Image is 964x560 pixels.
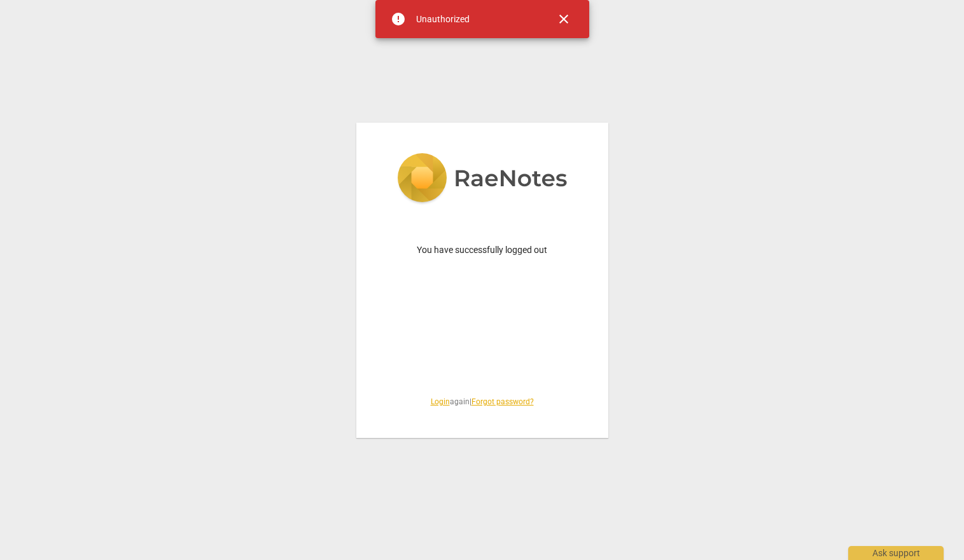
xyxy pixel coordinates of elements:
span: again | [387,397,578,407]
span: close [556,11,571,27]
a: Login [431,397,450,406]
button: Close [548,4,579,34]
a: Forgot password? [472,397,534,406]
div: Unauthorized [416,13,470,26]
p: You have successfully logged out [387,243,578,257]
div: Ask support [848,546,944,560]
span: error [391,11,406,27]
img: 5ac2273c67554f335776073100b6d88f.svg [397,153,568,205]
